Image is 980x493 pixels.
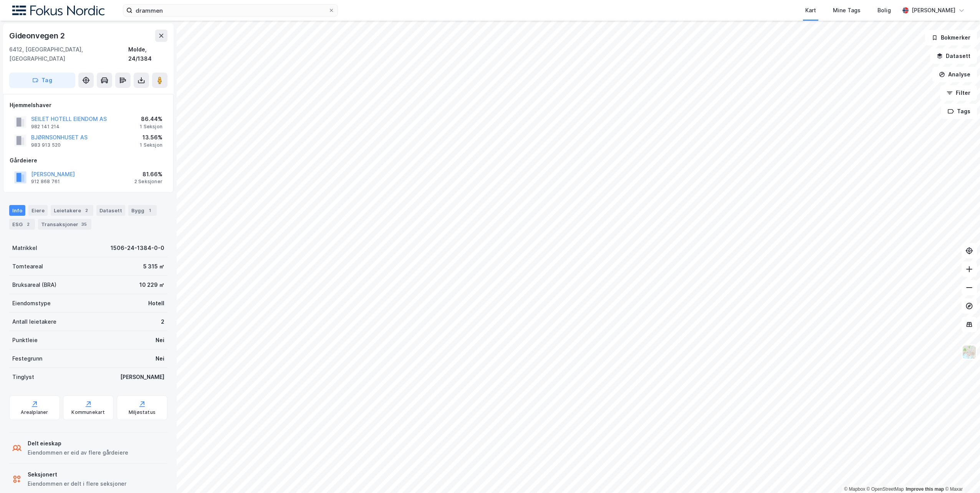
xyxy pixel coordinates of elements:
[12,280,56,290] div: Bruksareal (BRA)
[146,207,154,214] div: 1
[134,170,162,179] div: 81.66%
[12,372,34,382] div: Tinglyst
[12,262,43,271] div: Tomteareal
[805,6,816,15] div: Kart
[10,156,167,165] div: Gårdeiere
[925,30,977,45] button: Bokmerker
[940,85,977,101] button: Filter
[942,456,980,493] iframe: Chat Widget
[12,5,104,16] img: fokus-nordic-logo.8a93422641609758e4ac.png
[12,336,38,345] div: Punktleie
[38,219,91,230] div: Transaksjoner
[962,345,977,359] img: Z
[9,45,128,63] div: 6412, [GEOGRAPHIC_DATA], [GEOGRAPHIC_DATA]
[148,299,164,308] div: Hotell
[28,205,48,216] div: Eiere
[140,133,162,142] div: 13.56%
[140,142,162,148] div: 1 Seksjon
[867,486,904,492] a: OpenStreetMap
[71,409,105,415] div: Kommunekart
[156,336,164,345] div: Nei
[140,114,162,124] div: 86.44%
[139,280,164,290] div: 10 229 ㎡
[140,124,162,130] div: 1 Seksjon
[912,6,955,15] div: [PERSON_NAME]
[120,372,164,382] div: [PERSON_NAME]
[844,486,865,492] a: Mapbox
[12,354,42,363] div: Festegrunn
[9,30,66,42] div: Gideonvegen 2
[132,5,328,16] input: Søk på adresse, matrikkel, gårdeiere, leietakere eller personer
[161,317,164,326] div: 2
[28,479,126,488] div: Eiendommen er delt i flere seksjoner
[96,205,125,216] div: Datasett
[12,317,56,326] div: Antall leietakere
[21,409,48,415] div: Arealplaner
[942,456,980,493] div: Kontrollprogram for chat
[941,104,977,119] button: Tags
[877,6,891,15] div: Bolig
[12,243,37,253] div: Matrikkel
[906,486,944,492] a: Improve this map
[129,409,156,415] div: Miljøstatus
[9,219,35,230] div: ESG
[111,243,164,253] div: 1506-24-1384-0-0
[143,262,164,271] div: 5 315 ㎡
[24,220,32,228] div: 2
[156,354,164,363] div: Nei
[930,48,977,64] button: Datasett
[51,205,93,216] div: Leietakere
[31,179,60,185] div: 912 868 761
[833,6,861,15] div: Mine Tags
[31,124,60,130] div: 982 141 214
[28,470,126,479] div: Seksjonert
[31,142,61,148] div: 983 913 520
[28,439,128,448] div: Delt eieskap
[128,45,167,63] div: Molde, 24/1384
[9,73,75,88] button: Tag
[83,207,90,214] div: 2
[28,448,128,457] div: Eiendommen er eid av flere gårdeiere
[80,220,88,228] div: 35
[10,101,167,110] div: Hjemmelshaver
[9,205,25,216] div: Info
[134,179,162,185] div: 2 Seksjoner
[932,67,977,82] button: Analyse
[12,299,51,308] div: Eiendomstype
[128,205,157,216] div: Bygg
